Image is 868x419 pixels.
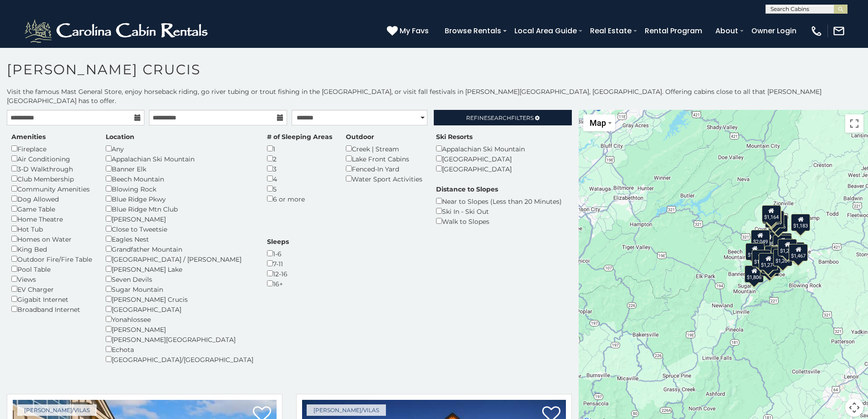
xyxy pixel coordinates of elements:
div: $1,837 [760,259,779,276]
div: EV Charger [11,284,92,294]
div: $3,137 [773,233,792,250]
div: [PERSON_NAME][GEOGRAPHIC_DATA] [106,334,253,344]
div: $1,205 [745,243,765,260]
div: $1,467 [789,244,808,261]
div: Creek | Stream [346,144,422,154]
div: 2 [267,154,332,164]
div: Club Membership [11,174,92,184]
div: [PERSON_NAME] [106,324,253,334]
div: Fireplace [11,144,92,154]
div: 12-16 [267,269,289,279]
div: Hot Tub [11,224,92,234]
div: Yonahlossee [106,314,253,324]
div: Fenced-In Yard [346,164,422,174]
div: $2,049 [751,229,770,247]
div: Views [11,274,92,284]
label: Location [106,132,134,141]
button: Map camera controls [845,398,863,417]
div: $1,142 [762,256,781,274]
a: My Favs [387,25,431,37]
div: Appalachian Ski Mountain [436,144,525,154]
a: [PERSON_NAME]/Vilas [307,404,386,416]
div: Dog Allowed [11,194,92,204]
div: Echota [106,344,253,354]
div: $1,238 [773,234,792,252]
label: Sleeps [267,237,289,246]
div: $1,806 [745,265,764,282]
div: Gigabit Internet [11,294,92,304]
div: Seven Devils [106,274,253,284]
div: Lake Front Cabins [346,154,422,164]
div: Outdoor Fire/Fire Table [11,254,92,264]
div: Water Sport Activities [346,174,422,184]
div: $1,073 [763,207,782,224]
div: [GEOGRAPHIC_DATA] [436,154,525,164]
div: Homes on Water [11,234,92,244]
span: Map [590,118,606,128]
div: Pool Table [11,264,92,274]
div: [GEOGRAPHIC_DATA]/[GEOGRAPHIC_DATA] [106,354,253,364]
a: About [711,23,743,39]
div: 6 or more [267,194,332,204]
div: $1,274 [759,253,778,270]
div: $1,259 [765,211,785,228]
label: Outdoor [346,132,374,141]
div: Appalachian Ski Mountain [106,154,253,164]
div: Beech Mountain [106,174,253,184]
a: Browse Rentals [440,23,506,39]
div: 1 [267,144,332,154]
div: 3 [267,164,332,174]
div: [GEOGRAPHIC_DATA] [106,304,253,314]
label: # of Sleeping Areas [267,132,332,141]
span: My Favs [400,25,429,36]
div: Near to Slopes (Less than 20 Minutes) [436,196,562,206]
span: Refine Filters [466,114,534,121]
div: Game Table [11,204,92,214]
label: Distance to Slopes [436,185,498,194]
a: Local Area Guide [510,23,581,39]
div: 1-6 [267,248,289,259]
div: Air Conditioning [11,154,92,164]
div: Blowing Rock [106,184,253,194]
div: [PERSON_NAME] Crucis [106,294,253,304]
div: Grandfather Mountain [106,244,253,254]
div: Close to Tweetsie [106,224,253,234]
div: $1,126 [765,245,784,263]
div: $1,273 [778,238,797,256]
button: Toggle fullscreen view [845,114,863,133]
div: Banner Elk [106,164,253,174]
div: $1,201 [774,249,793,266]
a: [PERSON_NAME]/Vilas [17,404,97,416]
a: Rental Program [640,23,707,39]
div: Home Theatre [11,214,92,224]
span: Search [488,114,511,121]
div: 7-11 [267,259,289,269]
div: Sugar Mountain [106,284,253,294]
div: $1,146 [769,214,788,232]
a: Owner Login [747,23,801,39]
div: [GEOGRAPHIC_DATA] [436,164,525,174]
div: $1,098 [752,250,771,267]
label: Amenities [11,132,46,141]
div: [PERSON_NAME] [106,214,253,224]
div: $1,164 [762,205,781,222]
div: [GEOGRAPHIC_DATA] / [PERSON_NAME] [106,254,253,264]
img: White-1-2.png [23,17,212,45]
div: $1,183 [791,213,811,231]
div: Community Amenities [11,184,92,194]
div: Blue Ridge Mtn Club [106,204,253,214]
button: Change map style [583,114,615,131]
div: Walk to Slopes [436,216,562,226]
a: Real Estate [586,23,636,39]
div: 16+ [267,279,289,289]
img: mail-regular-white.png [832,25,845,37]
img: phone-regular-white.png [810,25,823,37]
label: Ski Resorts [436,132,473,141]
div: Any [106,144,253,154]
div: Blue Ridge Pkwy [106,194,253,204]
div: Ski In - Ski Out [436,206,562,216]
div: 3-D Walkthrough [11,164,92,174]
div: Eagles Nest [106,234,253,244]
div: Broadband Internet [11,304,92,314]
div: 4 [267,174,332,184]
